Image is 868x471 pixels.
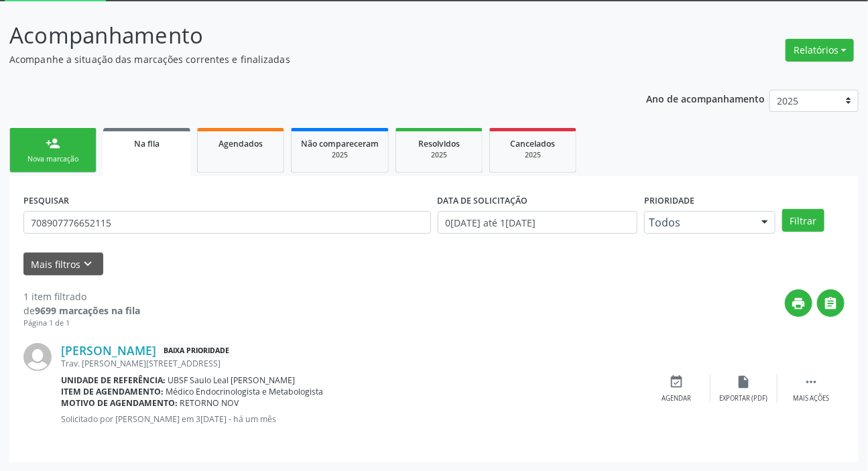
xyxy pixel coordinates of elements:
span: Não compareceram [301,138,379,149]
label: Prioridade [644,190,694,211]
div: Mais ações [793,394,829,403]
p: Ano de acompanhamento [646,90,765,107]
i: print [792,296,806,311]
span: Resolvidos [418,138,460,149]
input: Selecione um intervalo [438,211,638,234]
div: de [23,304,140,318]
b: Motivo de agendamento: [61,397,178,409]
button:  [817,289,845,317]
span: UBSF Saulo Leal [PERSON_NAME] [168,375,296,386]
div: Exportar (PDF) [720,394,768,403]
div: 2025 [499,150,566,160]
label: PESQUISAR [23,190,69,211]
button: Relatórios [786,39,854,62]
div: 2025 [301,150,379,160]
span: Baixa Prioridade [161,344,232,358]
p: Solicitado por [PERSON_NAME] em 3[DATE] - há um mês [61,413,643,425]
i: keyboard_arrow_down [81,257,96,271]
strong: 9699 marcações na fila [35,304,140,317]
button: Mais filtroskeyboard_arrow_down [23,253,103,276]
i:  [824,296,839,311]
div: 2025 [406,150,473,160]
p: Acompanhamento [9,19,604,52]
label: DATA DE SOLICITAÇÃO [438,190,528,211]
input: Nome, CNS [23,211,431,234]
p: Acompanhe a situação das marcações correntes e finalizadas [9,52,604,66]
span: RETORNO NOV [180,397,239,409]
div: Página 1 de 1 [23,318,140,329]
div: 1 item filtrado [23,289,140,304]
b: Item de agendamento: [61,386,164,397]
a: [PERSON_NAME] [61,343,156,358]
span: Agendados [219,138,263,149]
div: Nova marcação [19,154,86,164]
div: Agendar [662,394,692,403]
span: Cancelados [511,138,556,149]
button: print [785,289,812,317]
i: insert_drive_file [737,375,751,389]
div: Trav. [PERSON_NAME][STREET_ADDRESS] [61,358,643,369]
i:  [804,375,818,389]
span: Todos [649,216,748,229]
div: person_add [46,136,60,151]
b: Unidade de referência: [61,375,166,386]
span: Na fila [134,138,160,149]
i: event_available [670,375,684,389]
button: Filtrar [782,209,824,232]
span: Médico Endocrinologista e Metabologista [166,386,324,397]
img: img [23,343,52,371]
